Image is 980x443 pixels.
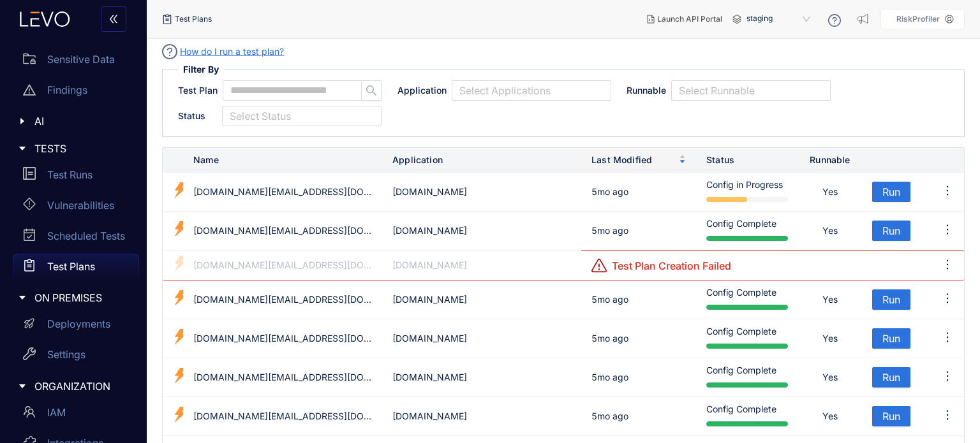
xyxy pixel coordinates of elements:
[8,108,139,134] div: AI
[13,47,139,77] a: Sensitive Data
[706,286,788,314] div: Config Complete
[397,84,447,97] span: Application
[18,382,27,391] span: caret-right
[382,397,581,436] td: [DOMAIN_NAME]
[34,292,129,303] span: ON PREMISES
[746,9,813,29] span: staging
[23,84,36,96] span: warning
[13,162,139,192] a: Test Runs
[8,135,139,162] div: TESTS
[882,225,900,236] span: Run
[382,358,581,397] td: [DOMAIN_NAME]
[183,280,382,319] td: [DOMAIN_NAME][EMAIL_ADDRESS][DOMAIN_NAME]_aalvkqm
[798,397,862,436] td: Yes
[382,251,581,280] td: [DOMAIN_NAME]
[872,406,910,426] button: Run
[657,15,722,24] span: Launch API Portal
[591,224,628,238] div: 5mo ago
[47,84,87,96] p: Findings
[180,45,284,59] a: How do I run a test plan?
[183,397,382,436] td: [DOMAIN_NAME][EMAIL_ADDRESS][DOMAIN_NAME]_jr2izcb
[8,373,139,400] div: ORGANIZATION
[382,148,581,173] th: Application
[798,148,862,173] th: Runnable
[798,319,862,358] td: Yes
[18,117,27,126] span: caret-right
[361,80,382,101] button: search
[13,77,139,108] a: Findings
[183,212,382,251] td: [DOMAIN_NAME][EMAIL_ADDRESS][DOMAIN_NAME]_jz6ruun
[13,312,139,342] a: Deployments
[23,405,36,418] span: team
[941,370,954,382] span: ellipsis
[47,230,125,242] p: Scheduled Tests
[382,280,581,319] td: [DOMAIN_NAME]
[882,294,900,305] span: Run
[178,63,224,76] span: Filter By
[47,349,85,360] p: Settings
[882,410,900,422] span: Run
[591,258,916,273] div: Test Plan Creation Failed
[627,84,666,97] span: Runnable
[941,223,954,236] span: ellipsis
[941,258,954,271] span: ellipsis
[34,381,129,392] span: ORGANIZATION
[872,328,910,349] button: Run
[798,212,862,251] td: Yes
[798,173,862,212] td: Yes
[896,15,940,24] p: RiskProfiler
[183,173,382,212] td: [DOMAIN_NAME][EMAIL_ADDRESS][DOMAIN_NAME]_ak86vwc
[13,192,139,223] a: Vulnerabilities
[382,212,581,251] td: [DOMAIN_NAME]
[47,261,95,272] p: Test Plans
[591,153,676,167] span: Last Modified
[13,223,139,254] a: Scheduled Tests
[34,115,129,127] span: AI
[183,148,382,173] th: Name
[872,367,910,388] button: Run
[591,331,628,345] div: 5mo ago
[696,148,798,173] th: Status
[882,372,900,383] span: Run
[13,342,139,373] a: Settings
[382,173,581,212] td: [DOMAIN_NAME]
[591,409,628,423] div: 5mo ago
[798,280,862,319] td: Yes
[47,54,115,65] p: Sensitive Data
[108,14,119,25] span: double-left
[382,319,581,358] td: [DOMAIN_NAME]
[882,333,900,344] span: Run
[13,400,139,430] a: IAM
[362,85,381,96] span: search
[101,6,126,32] button: double-left
[178,110,205,122] span: Status
[798,358,862,397] td: Yes
[183,358,382,397] td: [DOMAIN_NAME][EMAIL_ADDRESS][DOMAIN_NAME]_0ahuxuk
[706,178,788,206] div: Config in Progress
[18,293,27,302] span: caret-right
[47,200,114,211] p: Vulnerabilities
[34,143,129,154] span: TESTS
[706,324,788,352] div: Config Complete
[162,14,212,24] div: Test Plans
[591,370,628,384] div: 5mo ago
[18,144,27,153] span: caret-right
[8,284,139,311] div: ON PREMISES
[706,363,788,391] div: Config Complete
[941,292,954,305] span: ellipsis
[872,182,910,202] button: Run
[591,293,628,307] div: 5mo ago
[872,289,910,310] button: Run
[941,184,954,197] span: ellipsis
[941,409,954,421] span: ellipsis
[47,318,110,330] p: Deployments
[47,407,66,418] p: IAM
[637,9,732,29] button: Launch API Portal
[706,217,788,245] div: Config Complete
[183,319,382,358] td: [DOMAIN_NAME][EMAIL_ADDRESS][DOMAIN_NAME]_zvc33ap
[591,185,628,199] div: 5mo ago
[872,221,910,241] button: Run
[178,84,218,97] span: Test Plan
[183,251,382,280] td: [DOMAIN_NAME][EMAIL_ADDRESS][DOMAIN_NAME]_tegsjru
[13,254,139,284] a: Test Plans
